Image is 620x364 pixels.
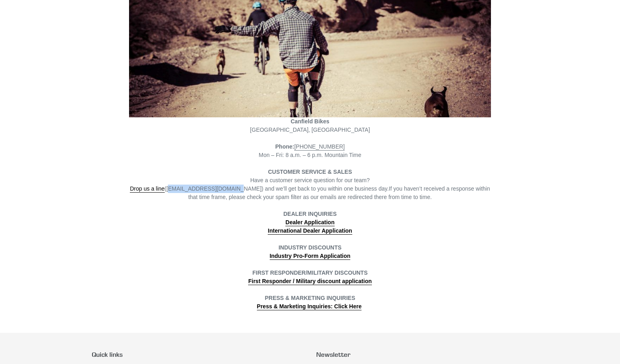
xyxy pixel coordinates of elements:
[270,253,351,260] a: Industry Pro-Form Application
[270,253,351,259] strong: Industry Pro-Form Application
[252,269,368,276] strong: FIRST RESPONDER/MILITARY DISCOUNTS
[129,176,491,201] div: Have a customer service question for our team? If you haven’t received a response within that tim...
[257,303,361,310] a: Press & Marketing Inquiries: Click Here
[291,118,329,125] strong: Canfield Bikes
[248,278,372,285] a: First Responder / Military discount application
[279,244,341,251] strong: INDUSTRY DISCOUNTS
[250,127,370,133] span: [GEOGRAPHIC_DATA], [GEOGRAPHIC_DATA]
[129,143,491,159] div: Mon – Fri: 8 a.m. – 6 p.m. Mountain Time
[316,351,529,358] p: Newsletter
[265,295,355,301] strong: PRESS & MARKETING INQUIRIES
[283,211,337,226] strong: DEALER INQUIRIES
[268,227,352,234] strong: International Dealer Application
[275,143,294,150] strong: Phone:
[268,169,352,175] strong: CUSTOMER SERVICE & SALES
[285,219,334,226] a: Dealer Application
[248,278,372,284] strong: First Responder / Military discount application
[268,227,352,235] a: International Dealer Application
[92,351,304,358] p: Quick links
[294,143,345,151] a: [PHONE_NUMBER]
[130,185,389,193] span: ([EMAIL_ADDRESS][DOMAIN_NAME]) and we’ll get back to you within one business day.
[130,185,164,193] a: Drop us a line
